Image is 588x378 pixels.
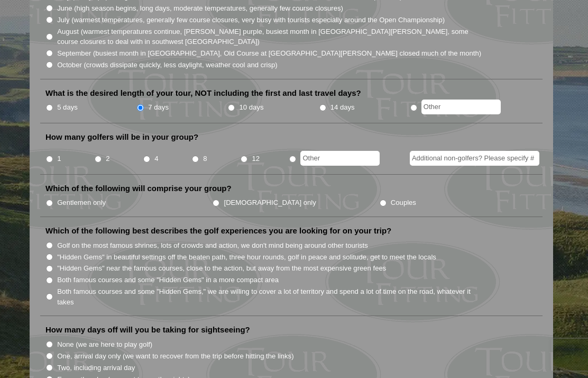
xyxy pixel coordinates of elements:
label: Which of the following will comprise your group? [45,183,232,194]
label: 10 days [240,102,264,113]
label: What is the desired length of your tour, NOT including the first and last travel days? [45,88,361,98]
label: Both famous courses and some "Hidden Gems," we are willing to cover a lot of territory and spend ... [57,286,482,307]
label: How many days off will you be taking for sightseeing? [45,325,250,335]
label: September (busiest month in [GEOGRAPHIC_DATA], Old Course at [GEOGRAPHIC_DATA][PERSON_NAME] close... [57,48,481,59]
label: None (we are here to play golf) [57,339,152,350]
label: 8 [203,154,207,164]
label: Couples [391,197,416,208]
label: 5 days [57,102,78,113]
input: Other [421,100,501,114]
label: "Hidden Gems" in beautiful settings off the beaten path, three hour rounds, golf in peace and sol... [57,252,436,263]
label: [DEMOGRAPHIC_DATA] only [224,197,316,208]
input: Other [300,151,380,166]
label: 1 [57,154,61,164]
input: Additional non-golfers? Please specify # [410,151,539,166]
label: 2 [106,154,109,164]
label: Two, including arrival day [57,363,135,373]
label: How many golfers will be in your group? [45,132,198,142]
label: 12 [252,154,260,164]
label: June (high season begins, long days, moderate temperatures, generally few course closures) [57,3,343,14]
label: July (warmest temperatures, generally few course closures, very busy with tourists especially aro... [57,15,445,25]
label: 14 days [330,102,355,113]
label: Golf on the most famous shrines, lots of crowds and action, we don't mind being around other tour... [57,240,368,251]
label: August (warmest temperatures continue, [PERSON_NAME] purple, busiest month in [GEOGRAPHIC_DATA][P... [57,26,482,47]
label: 4 [154,154,158,164]
label: Which of the following best describes the golf experiences you are looking for on your trip? [45,226,391,236]
label: Gentlemen only [57,197,106,208]
label: Both famous courses and some "Hidden Gems" in a more compact area [57,275,279,285]
label: "Hidden Gems" near the famous courses, close to the action, but away from the most expensive gree... [57,263,386,274]
label: One, arrival day only (we want to recover from the trip before hitting the links) [57,351,293,362]
label: 7 days [148,102,169,113]
label: October (crowds dissipate quickly, less daylight, weather cool and crisp) [57,60,278,70]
